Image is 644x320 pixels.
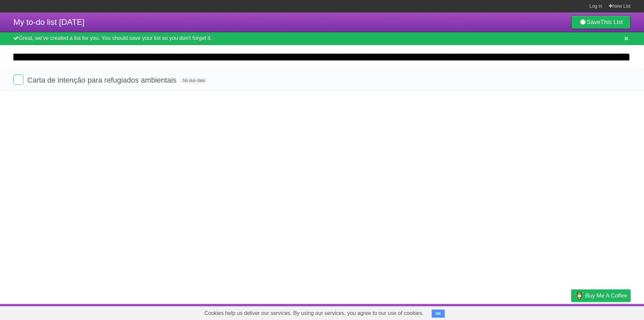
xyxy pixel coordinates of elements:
span: Buy me a coffee [585,290,627,302]
span: My to-do list [DATE] [13,17,85,27]
img: Buy me a coffee [575,290,584,301]
a: Suggest a feature [588,306,631,318]
a: SaveThis List [571,15,631,29]
button: OK [432,310,445,318]
label: Done [13,75,23,85]
a: About [482,306,496,318]
a: Buy me a coffee [571,289,631,302]
span: Carta de intenção para refugiados ambientais [27,76,178,84]
a: Terms [540,306,554,318]
b: This List [600,19,623,26]
a: Developers [504,306,531,318]
a: Privacy [562,306,580,318]
span: Cookies help us deliver our services. By using our services, you agree to our use of cookies. [198,307,430,320]
span: No due date [180,78,207,84]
